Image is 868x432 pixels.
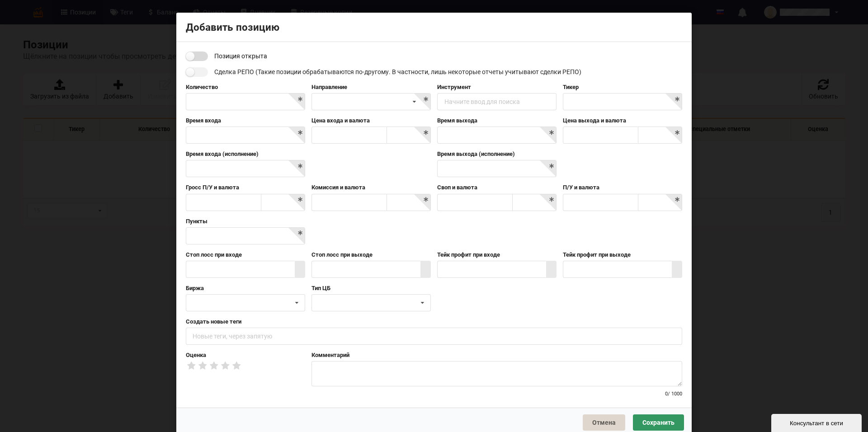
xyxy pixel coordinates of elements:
iframe: chat widget [771,412,863,432]
label: Сделка РЕПО (Такие позиции обрабатываются по-другому. В частности, лишь некоторые отчеты учитываю... [186,67,581,77]
button: Сохранить [633,414,684,431]
label: Оценка [186,351,305,359]
label: Количество [186,83,305,91]
label: Стоп лосс при выходе [311,251,431,259]
label: Время входа (исполнение) [186,150,305,158]
label: Инструмент [437,83,557,91]
label: Тейк профит при входе [437,251,557,259]
label: Пункты [186,217,305,225]
label: Время выхода [437,117,557,125]
label: Время выхода (исполнение) [437,150,557,158]
input: Новые теги, через запятую [186,328,682,345]
label: Цена входа и валюта [311,117,431,125]
label: Время входа [186,117,305,125]
label: Создать новые теги [186,318,682,326]
label: Позиция открыта [186,52,267,61]
label: Стоп лосс при входе [186,251,305,259]
button: Отмена [583,414,625,431]
label: Комментарий [311,351,682,359]
label: П/У и валюта [563,183,682,192]
label: Своп и валюта [437,183,557,192]
small: 0 / 1000 [665,391,682,397]
label: Гросс П/У и валюта [186,183,305,192]
label: Направление [311,83,431,91]
label: Цена выхода и валюта [563,117,682,125]
label: Комиссия и валюта [311,183,431,192]
div: Добавить позицию [176,13,692,42]
label: Тип ЦБ [311,284,431,292]
div: Начните ввод для поиска [444,99,520,105]
label: Биржа [186,284,305,292]
label: Тикер [563,83,682,91]
label: Тейк профит при выходе [563,251,682,259]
